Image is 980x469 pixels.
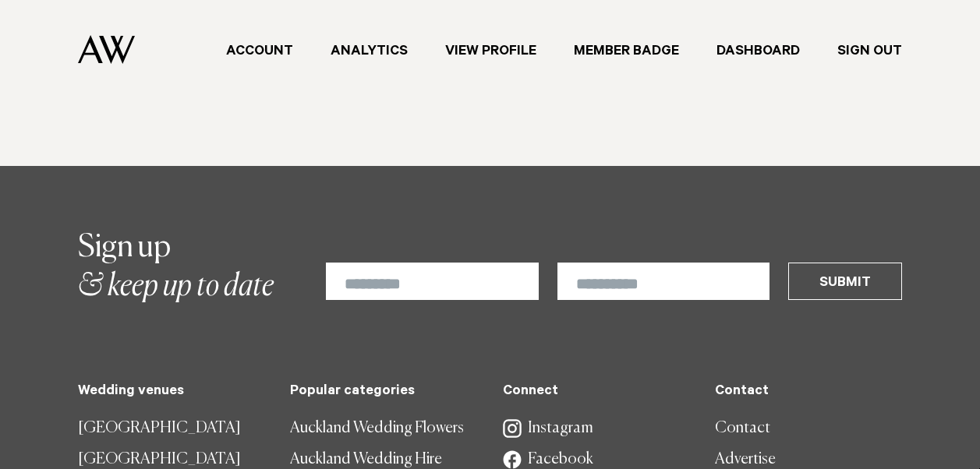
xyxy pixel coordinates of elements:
[426,40,555,61] a: View Profile
[78,384,265,400] h5: Wedding venues
[503,384,690,400] h5: Connect
[290,384,477,400] h5: Popular categories
[698,40,819,61] a: Dashboard
[788,263,902,300] button: Submit
[715,384,902,400] h5: Contact
[207,40,312,61] a: Account
[78,232,171,263] span: Sign up
[290,413,477,444] a: Auckland Wedding Flowers
[78,413,265,444] a: [GEOGRAPHIC_DATA]
[78,35,135,64] img: Auckland Weddings Logo
[312,40,426,61] a: Analytics
[78,228,274,306] h2: & keep up to date
[715,413,902,444] a: Contact
[819,40,921,61] a: Sign Out
[503,413,690,444] a: Instagram
[555,40,698,61] a: Member Badge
